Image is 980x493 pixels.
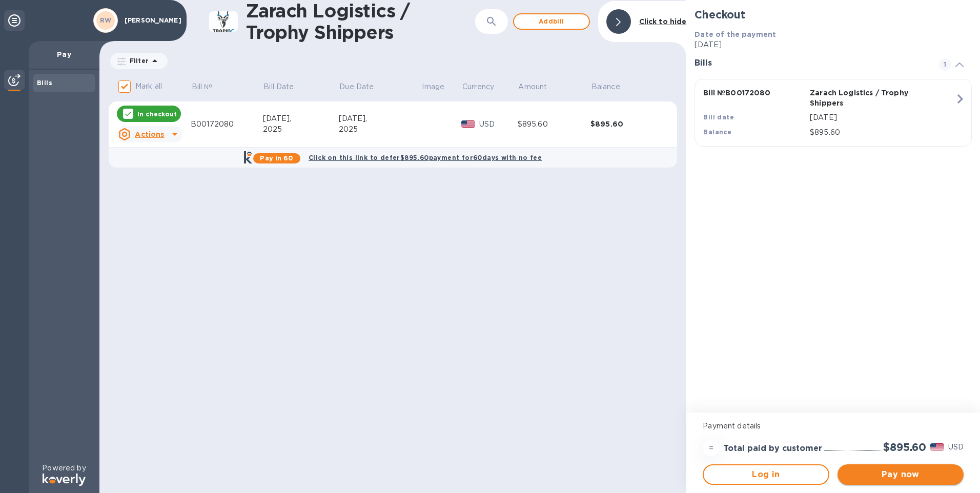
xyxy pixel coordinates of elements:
button: Log in [703,464,829,485]
div: $895.60 [590,119,664,129]
span: Bill № [192,81,226,92]
div: 2025 [339,124,421,135]
span: 1 [939,58,951,71]
p: Mark all [135,81,162,92]
p: Currency [462,81,494,92]
u: Actions [135,130,164,138]
h2: $895.60 [883,441,926,454]
b: Balance [703,128,731,136]
img: Logo [43,474,86,486]
h3: Total paid by customer [723,444,822,454]
p: Payment details [703,421,964,432]
b: Click on this link to defer $895.60 payment for 60 days with no fee [309,154,542,161]
p: [DATE] [695,39,972,50]
p: Bill № [192,81,213,92]
p: Balance [591,81,620,92]
img: USD [930,443,944,450]
span: Balance [591,81,634,92]
p: [DATE] [810,112,955,123]
p: In checkout [137,110,177,118]
p: Image [422,81,444,92]
b: Bill date [703,113,734,121]
p: Bill № B00172080 [703,88,806,98]
div: B00172080 [191,119,263,130]
div: = [703,440,719,456]
p: Zarach Logistics / Trophy Shippers [810,88,912,108]
p: $895.60 [810,127,955,138]
b: Click to hide [639,17,687,26]
b: Date of the payment [695,30,776,38]
b: RW [100,16,112,24]
p: Pay [37,49,91,59]
span: Add bill [522,15,581,28]
span: Amount [518,81,560,92]
span: Log in [712,468,820,481]
p: Bill Date [263,81,294,92]
p: USD [948,442,964,453]
div: 2025 [263,124,339,135]
b: Bills [37,79,52,87]
p: Due Date [339,81,374,92]
span: Bill Date [263,81,307,92]
b: Pay in 60 [260,154,293,162]
h2: Checkout [695,8,972,21]
p: Powered by [42,463,86,474]
button: Bill №B00172080Zarach Logistics / Trophy ShippersBill date[DATE]Balance$895.60 [695,79,972,147]
div: $895.60 [518,119,590,130]
button: Addbill [513,13,590,30]
p: Filter [126,56,149,65]
p: [PERSON_NAME] [125,17,176,24]
h3: Bills [695,58,927,68]
div: [DATE], [339,113,421,124]
p: Amount [518,81,547,92]
button: Pay now [838,464,964,485]
div: [DATE], [263,113,339,124]
img: USD [461,120,475,128]
p: USD [479,119,518,130]
span: Due Date [339,81,387,92]
span: Pay now [846,468,955,481]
